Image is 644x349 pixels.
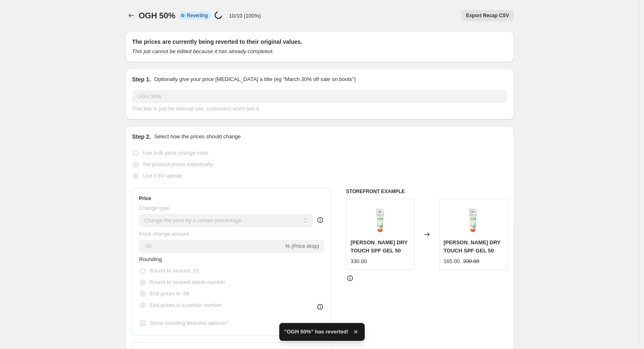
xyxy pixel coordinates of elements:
span: Change type [139,205,169,211]
span: Round to nearest .01 [150,268,199,274]
span: [PERSON_NAME] DRY TOUCH SPF GEL 50 [350,239,407,254]
span: Show rounding direction options? [150,320,228,326]
span: Reverting [187,12,208,19]
button: Price change jobs [126,10,137,21]
strike: 330.00 [463,257,479,266]
span: End prices in .99 [150,290,189,297]
div: help [316,216,324,224]
span: This title is just for internal use, customers won't see it [132,106,259,112]
img: 581e225e-c769-424c-a162-3f8efb458f38_80x.jpg [457,203,489,236]
span: "OGH 50%" has reverted! [284,328,348,336]
span: Price change amount [139,231,189,237]
span: Use bulk price change rules [143,150,208,156]
span: Set product prices individually [143,161,213,167]
span: Use CSV upload [143,173,182,179]
span: Rounding [139,256,162,262]
h2: Step 1. [132,75,151,83]
button: Export Recap CSV [461,10,514,21]
h2: Step 2. [132,133,151,141]
span: Export Recap CSV [466,12,509,19]
div: 165.00 [444,257,460,266]
span: [PERSON_NAME] DRY TOUCH SPF GEL 50 [444,239,500,254]
p: Optionally give your price [MEDICAL_DATA] a title (eg "March 30% off sale on boots") [154,75,356,83]
span: % (Price drop) [285,243,319,249]
input: 30% off holiday sale [132,90,507,103]
img: 581e225e-c769-424c-a162-3f8efb458f38_80x.jpg [364,203,397,236]
h3: Price [139,195,151,202]
h2: The prices are currently being reverted to their original values. [132,38,507,46]
span: End prices in a certain number [150,302,222,308]
span: Round to nearest whole number [150,279,225,285]
div: 330.00 [350,257,367,266]
p: 10/10 (100%) [229,13,261,19]
p: Select how the prices should change [154,133,241,141]
span: OGH 50% [139,11,175,20]
h6: STOREFRONT EXAMPLE [346,188,507,195]
i: This job cannot be edited because it has already completed. [132,48,274,54]
input: -15 [139,240,283,253]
